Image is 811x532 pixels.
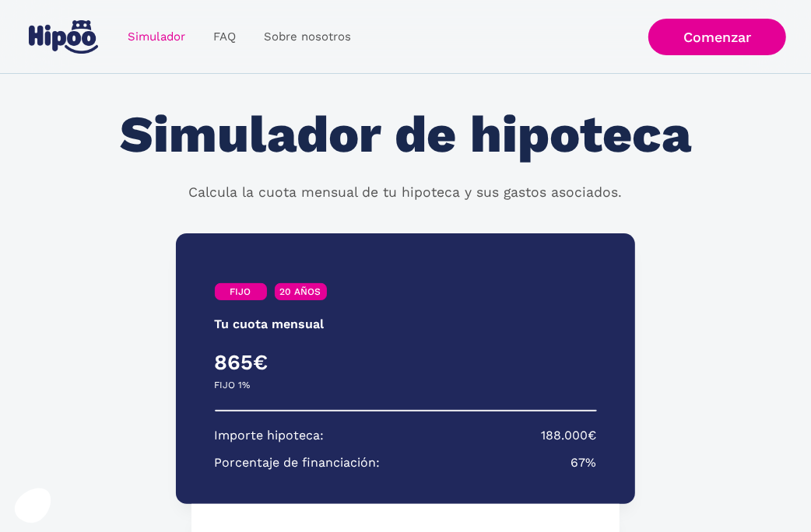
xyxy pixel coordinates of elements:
[250,22,365,52] a: Sobre nosotros
[199,22,250,52] a: FAQ
[542,426,597,446] p: 188.000€
[215,453,381,473] p: Porcentaje de financiación:
[648,19,786,55] a: Comenzar
[215,426,325,446] p: Importe hipoteca:
[120,107,691,163] h1: Simulador de hipoteca
[275,283,327,300] a: 20 AÑOS
[571,453,597,473] p: 67%
[189,183,623,203] p: Calcula la cuota mensual de tu hipoteca y sus gastos asociados.
[215,283,267,300] a: FIJO
[215,349,406,376] h4: 865€
[215,376,251,395] p: FIJO 1%
[114,22,199,52] a: Simulador
[25,14,101,60] a: home
[215,315,325,334] p: Tu cuota mensual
